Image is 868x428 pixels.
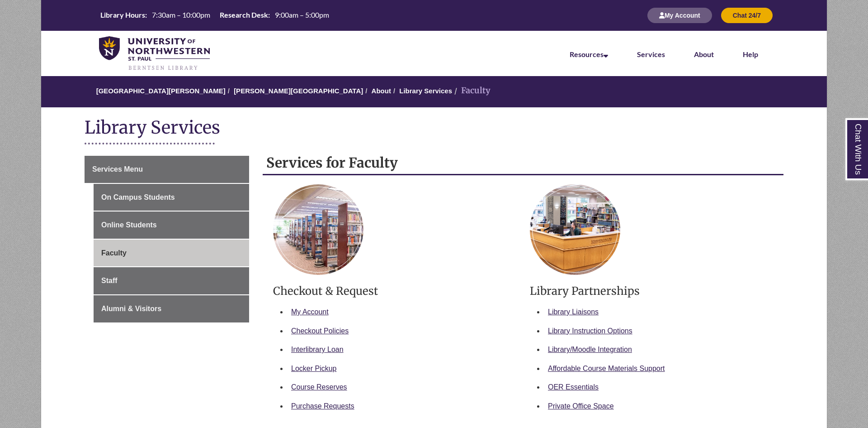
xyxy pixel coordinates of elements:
a: About [694,50,714,58]
a: Faculty [94,240,249,267]
a: Library Services [399,87,452,95]
a: Affordable Course Materials Support [548,365,665,372]
a: Checkout Policies [291,327,349,335]
h1: Library Services [85,116,783,140]
h3: Checkout & Request [273,284,516,298]
a: Course Reserves [291,383,347,391]
a: About [372,87,391,95]
a: Locker Pickup [291,365,337,372]
th: Library Hours: [97,10,148,20]
button: Chat 24/7 [721,8,773,23]
a: Library/Moodle Integration [548,346,632,353]
a: Interlibrary Loan [291,346,344,353]
a: Resources [570,50,608,58]
a: Services Menu [85,156,249,183]
li: Faculty [452,84,491,97]
h2: Services for Faculty [263,151,783,175]
a: Chat 24/7 [721,11,773,19]
a: Private Office Space [548,402,614,410]
span: Services Menu [92,165,143,173]
h3: Library Partnerships [530,284,773,298]
a: Purchase Requests [291,402,354,410]
span: 7:30am – 10:00pm [152,10,210,19]
a: OER Essentials [548,383,599,391]
a: Hours Today [97,10,333,21]
a: [GEOGRAPHIC_DATA][PERSON_NAME] [96,87,226,95]
th: Research Desk: [216,10,271,20]
button: My Account [647,8,712,23]
a: My Account [647,11,712,19]
a: Help [743,50,758,58]
div: Guide Page Menu [85,156,249,322]
a: Alumni & Visitors [94,295,249,322]
img: UNWSP Library Logo [99,36,210,72]
a: Library Liaisons [548,308,599,316]
span: 9:00am – 5:00pm [275,10,329,19]
a: My Account [291,308,329,316]
a: [PERSON_NAME][GEOGRAPHIC_DATA] [234,87,363,95]
a: Staff [94,267,249,294]
a: Library Instruction Options [548,327,632,335]
a: Services [637,50,665,58]
a: On Campus Students [94,184,249,211]
table: Hours Today [97,10,333,20]
a: Online Students [94,212,249,239]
